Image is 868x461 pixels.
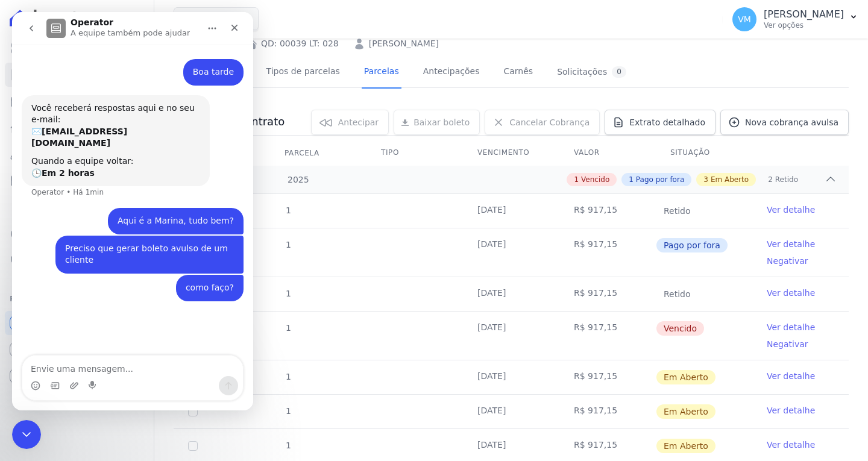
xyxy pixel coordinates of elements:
[5,195,149,219] a: Transferências
[559,140,656,166] th: Valor
[559,312,656,360] td: R$ 917,15
[767,439,815,451] a: Ver detalhe
[738,15,751,24] span: VM
[19,177,92,184] div: Operator • Há 1min
[767,204,815,216] a: Ver detalhe
[463,194,559,228] td: [DATE]
[57,369,67,378] button: Upload do anexo
[105,203,222,215] div: Aqui é a Marina, tudo bem?
[261,37,339,50] a: QD: 00039 LT: 028
[559,395,656,428] td: R$ 917,15
[10,196,231,224] div: Vyviane diz…
[656,287,698,301] span: Retido
[463,312,559,360] td: [DATE]
[703,174,708,185] span: 3
[767,370,815,382] a: Ver detalhe
[285,240,291,249] span: 1
[775,174,798,185] span: Retido
[5,89,149,113] a: Parcelas
[366,140,463,166] th: Tipo
[264,57,342,89] a: Tipos de parcelas
[559,277,656,311] td: R$ 917,15
[768,174,773,185] span: 2
[656,439,715,453] span: Em Aberto
[362,57,401,89] a: Parcelas
[19,90,188,137] div: Você receberá respostas aqui e no seu e-mail: ✉️
[767,287,815,299] a: Ver detalhe
[764,8,844,20] p: [PERSON_NAME]
[612,66,626,78] div: 0
[711,174,749,185] span: Em Aberto
[19,114,115,136] b: [EMAIL_ADDRESS][DOMAIN_NAME]
[10,83,231,196] div: Operator diz…
[767,256,808,266] a: Negativar
[463,277,559,311] td: [DATE]
[636,174,684,185] span: Pago por fora
[574,174,579,185] span: 1
[188,407,198,416] input: default
[19,143,188,167] div: Quando a equipe voltar: 🕒
[656,370,715,384] span: Em Aberto
[77,369,86,378] button: Start recording
[767,321,815,333] a: Ver detalhe
[767,238,815,250] a: Ver detalhe
[581,174,609,185] span: Vencido
[285,205,291,215] span: 1
[53,231,222,254] div: Preciso que gerar boleto avulso de um cliente
[12,420,41,449] iframe: Intercom live chat
[463,360,559,394] td: [DATE]
[10,47,231,83] div: Vyviane diz…
[5,36,149,60] a: Visão Geral
[189,5,212,28] button: Início
[5,222,149,246] a: Crédito
[171,47,231,74] div: Boa tarde
[174,270,222,282] div: como faço?
[764,20,844,30] p: Ver opções
[629,174,634,185] span: 1
[43,224,231,262] div: Preciso que gerar boleto avulso de um cliente
[656,140,752,166] th: Situação
[285,441,291,450] span: 1
[656,321,704,336] span: Vencido
[767,339,808,349] a: Negativar
[30,156,83,166] b: Em 2 horas
[629,116,705,128] span: Extrato detalhado
[5,63,149,87] a: Contratos
[38,369,48,378] button: Selecionador de GIF
[188,441,198,451] input: default
[369,37,439,50] a: [PERSON_NAME]
[5,142,149,166] a: Clientes
[10,224,231,263] div: Vyviane diz…
[656,238,728,252] span: Pago por fora
[285,406,291,416] span: 1
[767,404,815,416] a: Ver detalhe
[285,323,291,333] span: 1
[10,83,198,175] div: Você receberá respostas aqui e no seu e-mail:✉️[EMAIL_ADDRESS][DOMAIN_NAME]Quando a equipe voltar...
[207,364,226,383] button: Enviar uma mensagem
[559,228,656,277] td: R$ 917,15
[463,395,559,428] td: [DATE]
[10,292,144,306] div: Plataformas
[723,2,868,36] button: VM [PERSON_NAME] Ver opções
[10,343,231,364] textarea: Envie uma mensagem...
[285,289,291,298] span: 1
[285,372,291,381] span: 1
[656,404,715,419] span: Em Aberto
[212,5,233,27] div: Fechar
[5,116,149,140] a: Lotes
[5,248,149,272] a: Negativação
[19,369,28,378] button: Selecionador de Emoji
[5,311,149,335] a: Recebíveis
[557,66,626,78] div: Solicitações
[164,263,231,289] div: como faço?
[5,169,149,193] a: Minha Carteira
[555,57,629,89] a: Solicitações0
[181,54,222,66] div: Boa tarde
[559,194,656,228] td: R$ 917,15
[720,110,849,135] a: Nova cobrança avulsa
[501,57,535,89] a: Carnês
[174,7,259,30] button: Grupo Rei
